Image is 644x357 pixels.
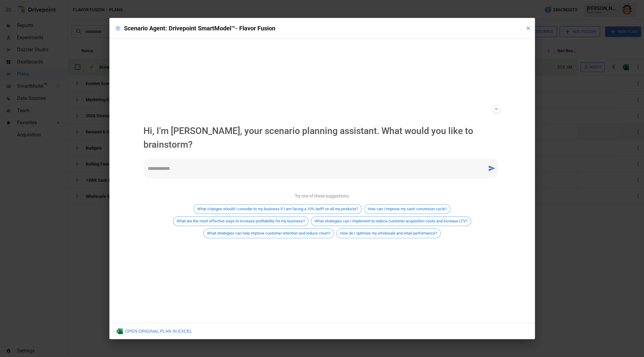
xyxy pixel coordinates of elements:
[295,193,350,199] p: Try one of these suggestions:
[194,207,361,211] span: What changes should I consider to my business if I am facing a 10% tariff on all my products?
[117,328,192,334] div: OPEN ORIGINAL PLAN IN EXCEL
[114,23,520,33] p: Scenario Agent: Drivepoint SmartModel™- Flavor Fusion
[204,231,334,235] span: What strategies can help improve customer retention and reduce churn?
[173,219,308,223] span: What are the most effective ways to increase profitability for my business?
[364,207,450,211] span: How can I improve my cash conversion cycle?
[492,105,501,113] button: Show agent settings
[143,124,501,151] p: Hi, I'm [PERSON_NAME], your scenario planning assistant. What would you like to brainstorm?
[311,219,471,223] span: What strategies can I implement to reduce customer acquisition costs and increase LTV?
[337,231,440,235] span: How do I optimize my wholesale and retail performance?
[117,328,123,334] img: Excel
